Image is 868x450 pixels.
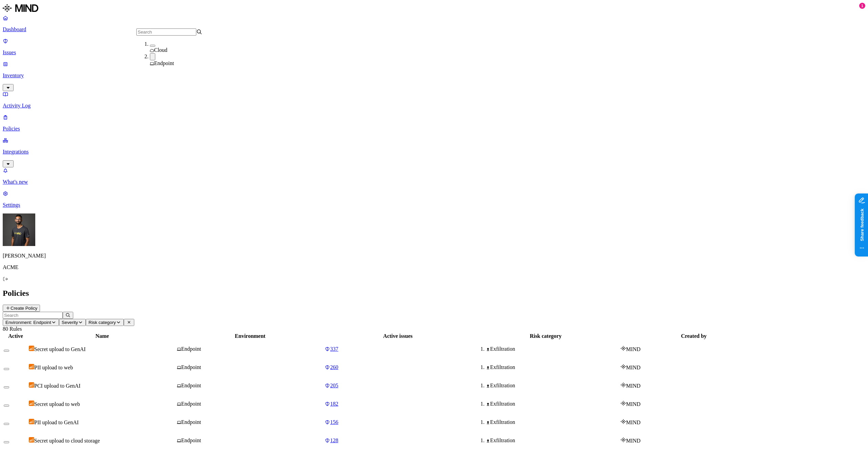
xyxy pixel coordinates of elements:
[3,73,865,79] p: Inventory
[325,346,471,352] a: 337
[3,202,865,208] p: Settings
[29,364,34,369] img: severity-medium.svg
[181,383,201,388] span: Endpoint
[3,326,22,332] span: 80 Rules
[626,420,641,425] span: MIND
[486,419,619,425] div: Exfiltration
[34,383,80,389] span: PCI upload to GenAI
[3,15,865,33] a: Dashboard
[859,3,865,9] div: 1
[620,382,626,388] img: mind-logo-icon.svg
[5,320,51,325] span: Environment: Endpoint
[29,419,34,424] img: severity-medium.svg
[486,383,619,389] div: Exfiltration
[620,333,768,339] div: Created by
[626,401,641,407] span: MIND
[3,264,865,270] p: ACME
[29,401,34,406] img: severity-medium.svg
[620,401,626,406] img: mind-logo-icon.svg
[325,333,471,339] div: Active issues
[3,305,40,312] button: Create Policy
[29,382,34,388] img: severity-medium.svg
[486,401,619,407] div: Exfiltration
[620,437,626,443] img: mind-logo-icon.svg
[3,38,865,56] a: Issues
[154,60,174,66] span: Endpoint
[3,213,35,246] img: Amit Cohen
[3,3,38,14] img: MIND
[620,346,626,351] img: mind-logo-icon.svg
[3,179,865,185] p: What's new
[29,437,34,443] img: severity-medium.svg
[34,401,80,407] span: Secret upload to web
[330,437,338,443] span: 128
[626,365,641,370] span: MIND
[486,437,619,444] div: Exfiltration
[62,320,78,325] span: Severity
[325,419,471,425] a: 156
[626,383,641,389] span: MIND
[181,364,201,370] span: Endpoint
[325,401,471,407] a: 182
[620,364,626,369] img: mind-logo-icon.svg
[34,346,86,352] span: Secret upload to GenAI
[486,364,619,370] div: Exfiltration
[3,61,865,90] a: Inventory
[330,346,338,352] span: 337
[154,47,167,53] span: Cloud
[3,312,63,319] input: Search
[29,346,34,351] img: severity-medium.svg
[3,49,865,56] p: Issues
[3,114,865,132] a: Policies
[330,364,338,370] span: 260
[626,438,641,444] span: MIND
[3,103,865,109] p: Activity Log
[4,333,27,339] div: Active
[3,126,865,132] p: Policies
[181,346,201,352] span: Endpoint
[472,333,619,339] div: Risk category
[330,419,338,425] span: 156
[3,289,865,298] h2: Policies
[330,401,338,407] span: 182
[330,383,338,388] span: 205
[486,346,619,352] div: Exfiltration
[29,333,176,339] div: Name
[325,383,471,389] a: 205
[136,28,196,36] input: Search
[626,346,641,352] span: MIND
[325,364,471,370] a: 260
[34,365,73,370] span: PII upload to web
[34,438,100,444] span: Secret upload to cloud storage
[181,419,201,425] span: Endpoint
[181,437,201,443] span: Endpoint
[3,149,865,155] p: Integrations
[620,419,626,424] img: mind-logo-icon.svg
[3,91,865,109] a: Activity Log
[34,420,79,425] span: PII upload to GenAI
[3,167,865,185] a: What's new
[3,190,865,208] a: Settings
[3,26,865,33] p: Dashboard
[3,3,865,15] a: MIND
[3,137,865,166] a: Integrations
[88,320,116,325] span: Risk category
[325,437,471,444] a: 128
[181,401,201,407] span: Endpoint
[177,333,323,339] div: Environment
